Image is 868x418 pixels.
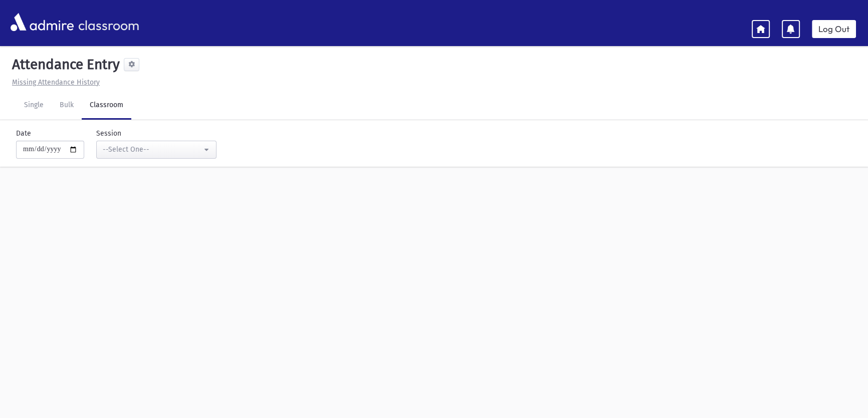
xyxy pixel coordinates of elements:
a: Single [16,92,52,120]
u: Missing Attendance History [12,78,100,87]
label: Session [96,128,121,139]
div: --Select One-- [103,144,202,155]
a: Log Out [812,20,856,38]
a: Bulk [52,92,82,120]
button: --Select One-- [96,141,216,159]
a: Missing Attendance History [8,78,100,87]
a: Classroom [82,92,131,120]
img: AdmirePro [8,11,76,34]
label: Date [16,128,31,139]
span: classroom [76,9,139,36]
h5: Attendance Entry [8,56,120,73]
